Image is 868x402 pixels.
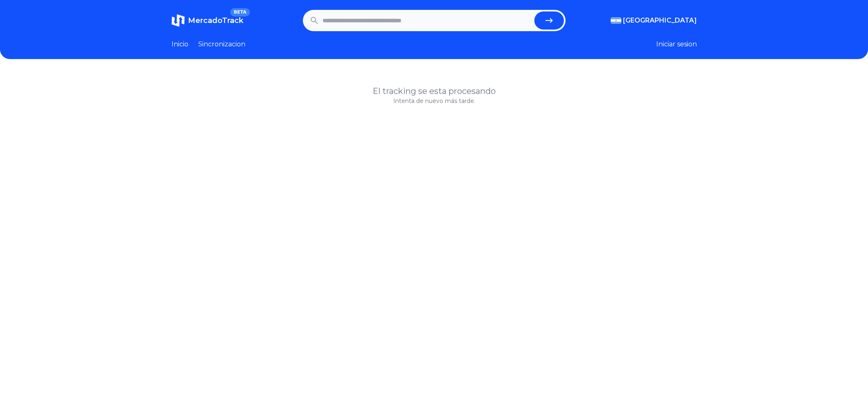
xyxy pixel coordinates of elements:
[230,8,250,16] span: BETA
[172,85,697,97] h1: El tracking se esta procesando
[172,14,185,27] img: MercadoTrack
[611,17,621,24] img: Argentina
[611,16,697,25] button: [GEOGRAPHIC_DATA]
[623,16,697,25] span: [GEOGRAPHIC_DATA]
[172,39,188,49] a: Inicio
[172,14,243,27] a: MercadoTrackBETA
[198,39,245,49] a: Sincronizacion
[188,16,243,25] span: MercadoTrack
[172,97,697,105] p: Intenta de nuevo más tarde.
[656,39,697,49] button: Iniciar sesion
